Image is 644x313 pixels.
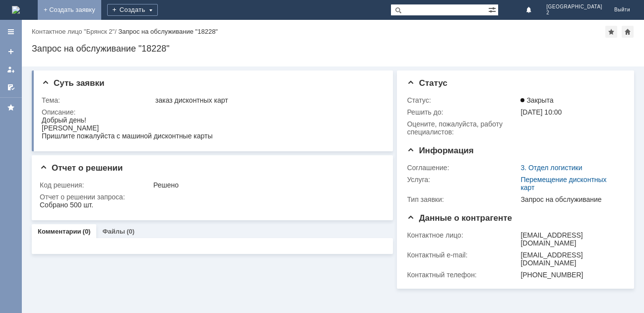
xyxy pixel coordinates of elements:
img: logo [12,6,20,14]
div: Запрос на обслуживание [520,195,620,203]
div: Oцените, пожалуйста, работу специалистов: [407,120,518,136]
a: Мои согласования [3,79,19,95]
div: (0) [127,228,134,235]
a: Создать заявку [3,44,19,60]
div: Контактный телефон: [407,271,518,279]
div: Соглашение: [407,164,518,172]
a: Файлы [102,228,125,235]
div: Тема: [42,96,153,104]
div: Код решения: [40,181,151,189]
div: / [32,28,118,35]
div: Описание: [42,108,382,116]
div: [EMAIL_ADDRESS][DOMAIN_NAME] [520,251,620,267]
a: Мои заявки [3,62,19,77]
div: Решить до: [407,108,518,116]
span: Статус [407,78,447,88]
span: Данные о контрагенте [407,213,512,223]
div: Статус: [407,96,518,104]
div: Добавить в избранное [605,26,617,38]
div: Запрос на обслуживание "18228" [32,44,634,54]
div: [EMAIL_ADDRESS][DOMAIN_NAME] [520,231,620,247]
a: Перейти на домашнюю страницу [12,6,20,14]
div: (0) [83,228,91,235]
div: заказ дисконтных карт [155,96,380,104]
span: Закрыта [520,96,553,104]
a: Комментарии [38,228,81,235]
a: Перемещение дисконтных карт [520,176,606,191]
a: 3. Отдел логистики [520,164,582,172]
span: Суть заявки [42,78,104,88]
a: Контактное лицо "Брянск 2" [32,28,115,35]
div: Отчет о решении запроса: [40,193,382,201]
div: Услуга: [407,176,518,184]
span: 2 [546,10,602,16]
div: [PHONE_NUMBER] [520,271,620,279]
span: Расширенный поиск [488,4,498,14]
div: Создать [107,4,158,16]
div: Запрос на обслуживание "18228" [118,28,218,35]
div: Решено [153,181,380,189]
span: Информация [407,146,473,155]
span: Отчет о решении [40,163,123,173]
div: Сделать домашней страницей [622,26,634,38]
span: [GEOGRAPHIC_DATA] [546,4,602,10]
div: Тип заявки: [407,195,518,203]
span: [DATE] 10:00 [520,108,562,116]
div: Контактное лицо: [407,231,518,239]
div: Контактный e-mail: [407,251,518,259]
